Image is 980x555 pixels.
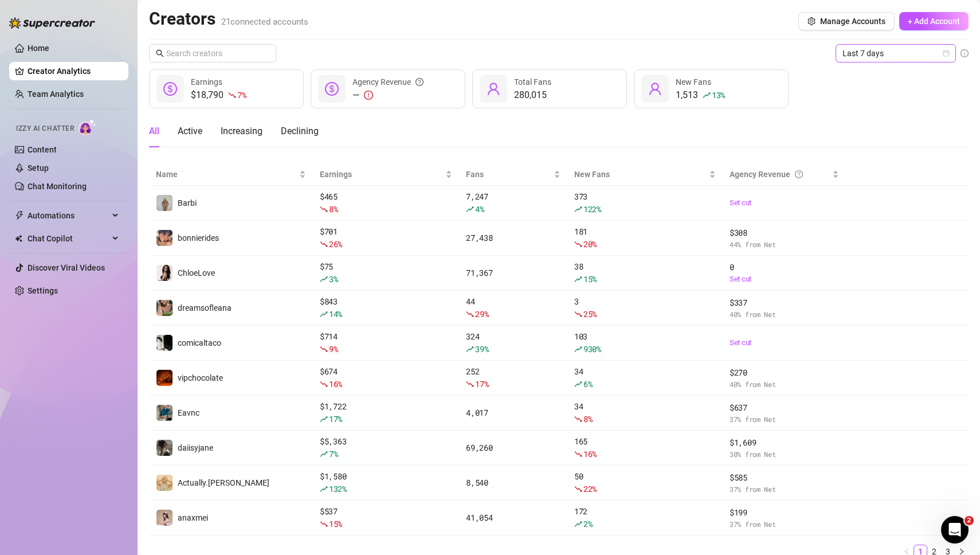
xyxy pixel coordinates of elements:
span: fall [320,240,328,248]
span: question-circle [795,168,803,181]
span: $ 1,609 [730,436,839,449]
span: 7 % [329,448,338,459]
span: fall [466,310,474,318]
span: $ 199 [730,506,839,519]
span: rise [703,91,711,99]
div: Increasing [221,124,262,138]
span: 2 [965,516,974,525]
span: fall [228,91,236,99]
input: Search creators [166,47,260,60]
th: Fans [459,163,567,186]
span: Fans [466,168,551,181]
span: 40 % from Net [730,379,839,390]
img: logo-BBDzfeDw.svg [9,17,95,29]
div: Active [178,124,202,138]
div: $ 537 [320,505,452,530]
div: $18,790 [191,88,246,102]
a: Set cut [730,337,839,349]
button: + Add Account [899,12,969,30]
span: search [156,49,164,57]
span: exclamation-circle [364,91,373,100]
div: 41,054 [466,511,560,524]
div: 103 [574,330,716,355]
span: thunderbolt [15,211,24,220]
div: 165 [574,435,716,460]
a: Chat Monitoring [28,182,87,191]
span: daiisyjane [178,443,213,452]
span: comicaltaco [178,338,221,347]
span: 8 % [329,204,338,214]
span: dollar-circle [325,82,339,96]
div: $ 1,580 [320,470,452,495]
a: Set cut [730,197,839,209]
a: Setup [28,163,49,173]
img: anaxmei [156,510,173,526]
div: 7,247 [466,190,560,216]
span: left [903,548,910,555]
div: 44 [466,295,560,321]
div: $ 701 [320,225,452,251]
img: Chat Copilot [15,234,22,243]
span: $ 308 [730,226,839,239]
span: Earnings [191,77,222,87]
span: fall [574,240,582,248]
a: Settings [28,286,58,295]
div: $ 714 [320,330,452,355]
span: fall [574,310,582,318]
iframe: Intercom live chat [941,516,969,544]
span: 2 % [583,518,592,529]
span: 37 % from Net [730,519,839,530]
span: 16 % [583,448,597,459]
span: Chat Copilot [28,229,109,248]
span: 44 % from Net [730,239,839,250]
span: anaxmei [178,513,208,522]
span: Name [156,168,297,181]
span: 6 % [583,378,592,389]
span: rise [574,275,582,283]
div: 8,540 [466,476,560,489]
span: setting [807,17,816,25]
span: 21 connected accounts [221,17,308,27]
span: dreamsofleana [178,303,232,312]
h2: Creators [149,8,308,30]
span: Automations [28,206,109,225]
span: Actually.[PERSON_NAME] [178,478,269,487]
span: vipchocolate [178,373,223,382]
div: 71,367 [466,267,560,279]
div: $ 843 [320,295,452,321]
div: $ 5,363 [320,435,452,460]
div: 1,513 [676,88,725,102]
span: Manage Accounts [820,17,885,26]
span: 930 % [583,343,601,354]
span: 122 % [583,204,601,214]
a: Creator Analytics [28,62,119,80]
span: info-circle [961,49,969,57]
span: 14 % [329,308,342,319]
div: Agency Revenue [730,168,830,181]
span: 26 % [329,239,342,249]
th: New Fans [567,163,723,186]
th: Name [149,163,313,186]
span: calendar [943,50,950,57]
div: Agency Revenue [352,76,424,88]
img: bonnierides [156,230,173,246]
span: rise [320,485,328,493]
span: question-circle [415,76,424,88]
span: 22 % [583,483,597,494]
div: 38 [574,260,716,286]
span: dollar-circle [163,82,177,96]
span: rise [466,205,474,213]
span: fall [320,205,328,213]
span: 29 % [475,308,488,319]
span: Earnings [320,168,443,181]
span: New Fans [676,77,711,87]
span: Eavnc [178,408,199,417]
span: fall [320,520,328,528]
img: Eavnc [156,405,173,421]
span: user [487,82,500,96]
span: 15 % [329,518,342,529]
div: 4,017 [466,407,560,419]
span: $ 337 [730,296,839,309]
span: Izzy AI Chatter [16,123,74,134]
span: fall [320,380,328,388]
